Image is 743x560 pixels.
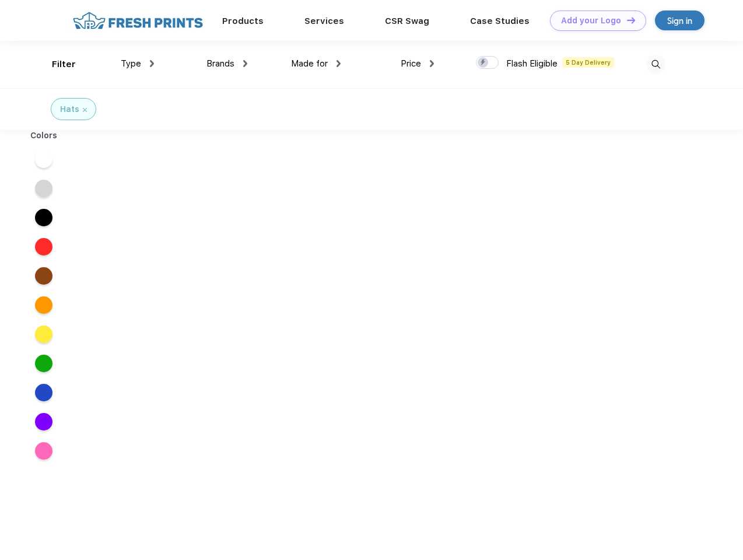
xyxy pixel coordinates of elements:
[646,55,665,74] img: desktop_search.svg
[243,60,247,67] img: dropdown.png
[667,14,692,27] div: Sign in
[562,57,614,68] span: 5 Day Delivery
[69,10,206,31] img: fo%20logo%202.webp
[506,58,558,69] span: Flash Eligible
[60,103,79,116] div: Hats
[401,58,421,69] span: Price
[222,16,264,26] a: Products
[22,129,66,142] div: Colors
[337,60,341,67] img: dropdown.png
[206,58,234,69] span: Brands
[430,60,434,67] img: dropdown.png
[291,58,328,69] span: Made for
[150,60,154,67] img: dropdown.png
[627,17,635,23] img: DT
[561,16,621,26] div: Add your Logo
[655,10,705,30] a: Sign in
[121,58,141,69] span: Type
[83,108,87,112] img: filter_cancel.svg
[52,58,76,71] div: Filter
